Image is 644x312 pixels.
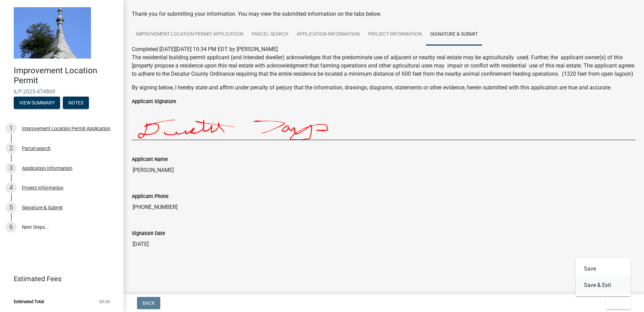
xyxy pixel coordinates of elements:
span: ILP-2025-474869 [14,88,110,95]
span: Completed [DATE][DATE] 10:34 PM EDT by [PERSON_NAME] [132,46,278,52]
label: Applicant Name [132,157,168,162]
span: Estimated Total [14,299,44,304]
div: Project Information [22,185,64,190]
div: 5 [5,202,16,213]
label: Signature Date [132,231,165,236]
div: 4 [5,182,16,193]
h4: Improvement Location Permit [14,66,118,86]
span: Back [142,300,155,306]
div: Thank you for submitting your information. You may view the submitted information on the tabs below. [132,10,636,18]
div: 2 [5,143,16,154]
button: Exit [606,297,631,309]
button: Notes [63,97,89,109]
span: $0.00 [99,299,110,304]
div: 1 [5,123,16,134]
label: Applicant Phone [132,194,169,199]
button: Back [137,297,160,309]
div: 6 [5,222,16,233]
a: Signature & Submit [426,24,482,46]
div: Exit [576,258,631,296]
img: 6B75W4AAAAGSURBVAMA+cHqoK8mdroAAAAASUVORK5CYII= [132,105,476,140]
button: View Summary [14,97,60,109]
div: Improvement Location Permit Application [22,126,111,131]
p: The residential building permit applicant (and intended dweller) acknowledges that the predominat... [132,53,636,78]
div: Application Information [22,166,72,171]
wm-modal-confirm: Notes [63,100,89,106]
a: Parcel search [248,24,292,46]
img: Decatur County, Indiana [14,7,91,59]
button: Save [576,261,631,277]
div: 3 [5,163,16,174]
button: Save & Exit [576,277,631,294]
div: Parcel search [22,146,51,151]
a: Application Information [292,24,364,46]
div: Signature & Submit [22,205,63,210]
span: Exit [611,300,621,306]
wm-modal-confirm: Summary [14,100,60,106]
label: Applicant Signature [132,99,176,104]
a: Improvement Location Permit Application [132,24,248,46]
p: By signing below, I hereby state and affirm under penalty of perjury that the information, drawin... [132,84,636,92]
a: Project Information [364,24,426,46]
a: Estimated Fees [5,272,113,286]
